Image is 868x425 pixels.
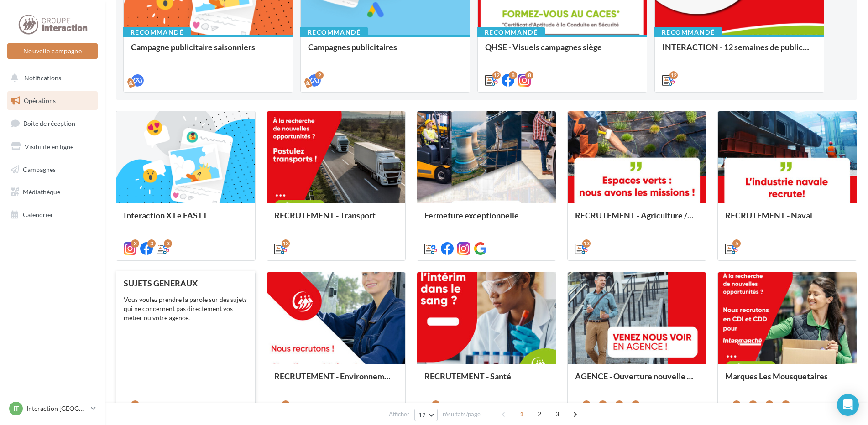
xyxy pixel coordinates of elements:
[550,407,565,421] span: 3
[131,239,139,248] div: 3
[23,211,53,218] span: Calendrier
[5,160,99,179] a: Campagnes
[23,119,75,127] span: Boîte de réception
[23,165,56,173] span: Campagnes
[282,400,290,409] div: 9
[274,211,398,229] div: RECRUTEMENT - Transport
[24,74,61,82] span: Notifications
[725,372,849,390] div: Marques Les Mousquetaires
[615,400,623,409] div: 7
[477,27,545,37] div: Recommandé
[632,400,640,409] div: 7
[5,205,99,224] a: Calendrier
[26,404,87,413] p: Interaction [GEOGRAPHIC_DATA]
[315,71,324,79] div: 2
[5,68,96,88] button: Notifications
[124,279,248,288] div: SUJETS GÉNÉRAUX
[725,211,849,229] div: RECRUTEMENT - Naval
[389,410,409,419] span: Afficher
[5,137,99,156] a: Visibilité en ligne
[654,27,722,37] div: Recommandé
[300,27,368,37] div: Recommandé
[131,42,285,61] div: Campagne publicitaire saisonniers
[7,43,98,59] button: Nouvelle campagne
[662,42,816,61] div: INTERACTION - 12 semaines de publication
[782,400,790,409] div: 7
[274,372,398,390] div: RECRUTEMENT - Environnement
[525,71,533,79] div: 8
[492,71,501,79] div: 12
[582,239,591,248] div: 13
[13,404,19,413] span: IT
[164,239,172,248] div: 3
[514,407,529,421] span: 1
[732,400,741,409] div: 7
[749,400,757,409] div: 7
[837,394,859,416] div: Open Intercom Messenger
[485,42,639,61] div: QHSE - Visuels campagnes siège
[24,97,56,104] span: Opérations
[25,143,73,150] span: Visibilité en ligne
[582,400,591,409] div: 7
[575,372,699,390] div: AGENCE - Ouverture nouvelle agence
[732,239,741,248] div: 5
[669,71,678,79] div: 12
[532,407,547,421] span: 2
[123,27,191,37] div: Recommandé
[131,400,139,409] div: 7
[147,239,156,248] div: 3
[443,410,481,419] span: résultats/page
[418,411,426,419] span: 12
[424,372,549,390] div: RECRUTEMENT - Santé
[5,91,99,110] a: Opérations
[23,188,60,196] span: Médiathèque
[599,400,607,409] div: 7
[5,182,99,202] a: Médiathèque
[308,42,462,61] div: Campagnes publicitaires
[124,211,248,229] div: Interaction X Le FASTT
[509,71,517,79] div: 8
[124,295,248,322] div: Vous voulez prendre la parole sur des sujets qui ne concernent pas directement vos métier ou votr...
[282,239,290,248] div: 13
[432,400,440,409] div: 6
[7,400,98,417] a: IT Interaction [GEOGRAPHIC_DATA]
[575,211,699,229] div: RECRUTEMENT - Agriculture / Espaces verts
[765,400,774,409] div: 7
[5,114,99,133] a: Boîte de réception
[414,409,438,421] button: 12
[424,211,549,229] div: Fermeture exceptionnelle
